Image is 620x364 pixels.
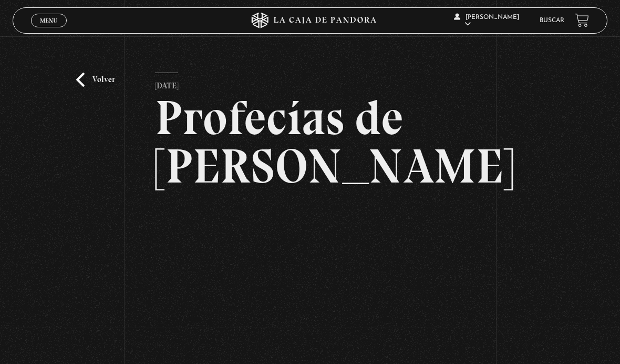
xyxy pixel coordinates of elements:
[540,17,564,24] a: Buscar
[76,73,115,87] a: Volver
[155,94,464,190] h2: Profecías de [PERSON_NAME]
[37,26,61,34] span: Cerrar
[40,17,57,24] span: Menu
[454,14,519,27] span: [PERSON_NAME]
[575,13,589,27] a: View your shopping cart
[155,73,178,94] p: [DATE]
